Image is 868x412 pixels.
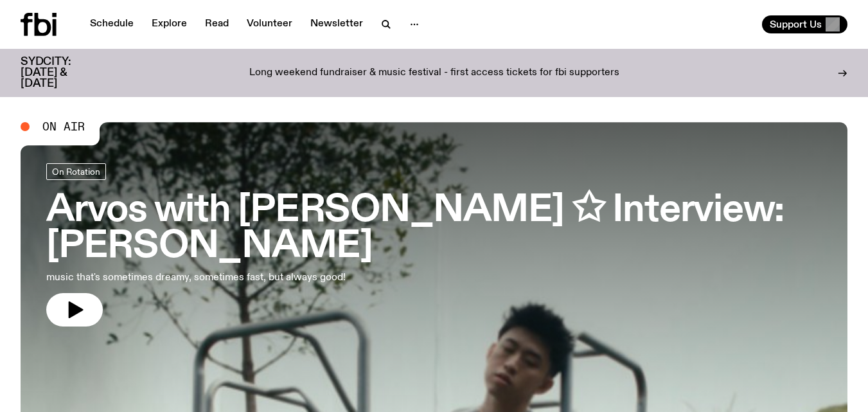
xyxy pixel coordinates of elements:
h3: SYDCITY: [DATE] & [DATE] [21,57,103,89]
h3: Arvos with [PERSON_NAME] ✩ Interview: [PERSON_NAME] [46,193,822,265]
span: On Air [42,121,85,132]
a: Volunteer [239,15,300,33]
a: Explore [144,15,195,33]
p: Long weekend fundraiser & music festival - first access tickets for fbi supporters [249,67,619,79]
a: Schedule [82,15,141,33]
span: On Rotation [52,166,100,176]
a: Newsletter [303,15,371,33]
a: Read [197,15,236,33]
p: music that's sometimes dreamy, sometimes fast, but always good! [46,270,375,285]
button: Support Us [762,15,847,33]
a: On Rotation [46,163,106,180]
span: Support Us [770,19,822,30]
a: Arvos with [PERSON_NAME] ✩ Interview: [PERSON_NAME]music that's sometimes dreamy, sometimes fast,... [46,163,822,327]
